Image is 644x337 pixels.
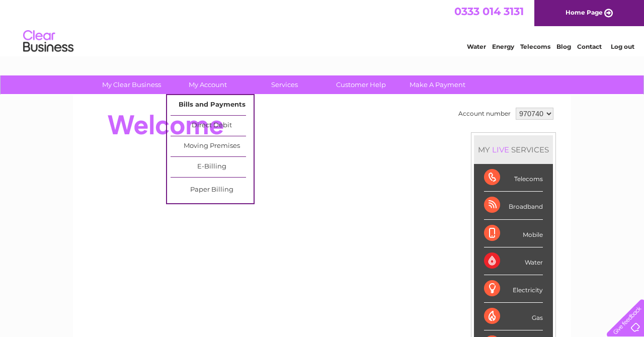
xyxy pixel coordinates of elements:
[484,164,543,192] div: Telecoms
[467,43,486,50] a: Water
[319,75,403,94] a: Customer Help
[484,220,543,247] div: Mobile
[492,43,514,50] a: Energy
[171,136,254,156] a: Moving Premises
[520,43,550,50] a: Telecoms
[484,192,543,219] div: Broadband
[484,303,543,330] div: Gas
[474,135,553,164] div: MY SERVICES
[556,43,571,50] a: Blog
[243,75,326,94] a: Services
[171,157,254,177] a: E-Billing
[167,75,250,94] a: My Account
[490,145,511,154] div: LIVE
[90,75,173,94] a: My Clear Business
[171,116,254,136] a: Direct Debit
[456,105,513,122] td: Account number
[577,43,602,50] a: Contact
[396,75,479,94] a: Make A Payment
[85,6,560,49] div: Clear Business is a trading name of Verastar Limited (registered in [GEOGRAPHIC_DATA] No. 3667643...
[454,5,524,18] a: 0333 014 3131
[171,95,254,115] a: Bills and Payments
[611,43,634,50] a: Log out
[484,247,543,275] div: Water
[484,275,543,303] div: Electricity
[171,180,254,200] a: Paper Billing
[23,26,74,57] img: logo.png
